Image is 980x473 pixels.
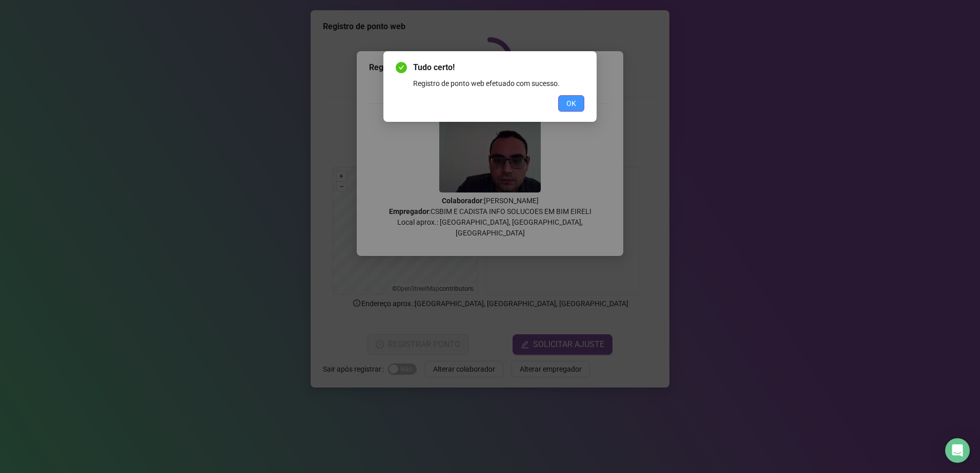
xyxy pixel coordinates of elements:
div: Open Intercom Messenger [945,438,970,463]
span: check-circle [396,62,407,73]
span: OK [566,98,576,109]
div: Registro de ponto web efetuado com sucesso. [413,78,584,89]
span: Tudo certo! [413,61,584,74]
button: OK [558,95,584,112]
